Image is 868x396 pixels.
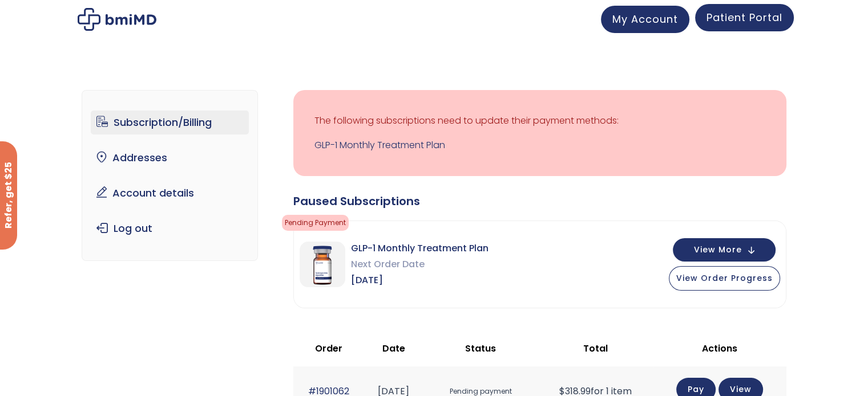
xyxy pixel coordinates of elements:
a: GLP-1 Monthly Treatment Plan [314,137,765,153]
a: Subscription/Billing [91,111,249,134]
span: View More [694,246,742,254]
span: [DATE] [351,272,488,288]
a: Patient Portal [695,4,794,31]
div: Paused Subscriptions [293,193,786,209]
span: Total [583,342,608,355]
span: Next Order Date [351,256,488,272]
span: Status [465,342,496,355]
span: View Order Progress [676,272,773,284]
a: Addresses [91,146,249,170]
span: Date [382,342,405,355]
a: Account details [91,181,249,205]
span: Patient Portal [706,10,782,25]
a: Log out [91,217,249,240]
span: Actions [702,342,737,355]
span: GLP-1 Monthly Treatment Plan [351,240,488,256]
button: View More [673,238,776,262]
span: Order [315,342,342,355]
a: My Account [601,6,689,33]
p: The following subscriptions need to update their payment methods: [314,113,765,129]
span: Pending Payment [282,215,349,231]
button: View Order Progress [669,266,780,291]
img: My account [78,8,156,31]
nav: Account pages [82,90,258,261]
span: My Account [612,12,678,26]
